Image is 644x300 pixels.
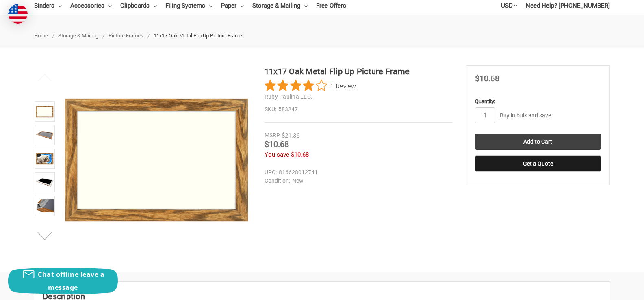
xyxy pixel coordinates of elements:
dt: SKU: [265,105,276,114]
button: Next [33,228,57,244]
span: You save [265,151,289,158]
label: Quantity: [475,97,601,106]
span: 11x17 Oak Metal Flip Up Picture Frame [154,32,242,39]
span: 1 Review [330,80,356,92]
h1: 11x17 Oak Metal Flip Up Picture Frame [265,65,453,78]
dd: New [265,177,449,185]
dd: 816628012741 [265,168,449,177]
button: Get a Quote [475,155,601,172]
a: Buy in bulk and save [500,112,551,119]
a: Home [34,32,48,39]
button: Rated 4 out of 5 stars from 1 reviews. Jump to reviews. [265,80,356,92]
img: 11x17 Oak Metal Flip Up Picture Frame [62,65,251,255]
img: 11x17 Oak Metal Flip Up Picture Frame [36,103,54,121]
dt: UPC: [265,168,277,177]
img: duty and tax information for United States [8,4,28,24]
img: 11x17 Oak Metal Flip Up Picture Frame [36,173,54,191]
button: Previous [33,69,57,86]
img: 11x17 Oak Metal Flip Up Picture Frame [36,126,54,144]
span: $10.68 [265,139,289,149]
img: 11x17 Oak Metal Flip Up Picture Frame [36,197,54,215]
span: $21.36 [282,132,299,139]
img: 11”x17” Metal Flip Up Picture Frame (58326) Available in 3 colors [36,150,54,168]
button: Chat offline leave a message [8,268,118,294]
dd: 583247 [265,105,453,114]
a: Storage & Mailing [58,32,98,39]
span: Chat offline leave a message [38,270,104,292]
div: MSRP [265,131,280,140]
a: Ruby Paulina LLC. [265,93,312,100]
span: $10.68 [475,73,499,83]
span: $10.68 [291,151,309,158]
input: Add to Cart [475,134,601,150]
dt: Condition: [265,177,290,185]
a: Picture Frames [108,32,143,39]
